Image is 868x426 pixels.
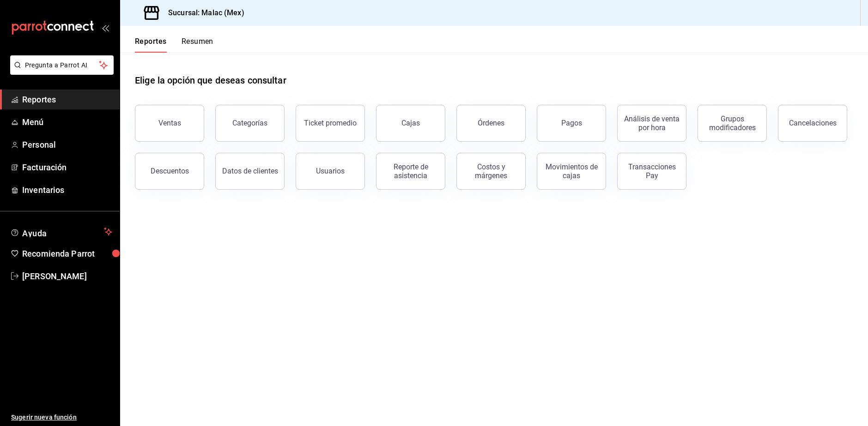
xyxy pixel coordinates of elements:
[304,119,357,127] div: Ticket promedio
[222,167,278,175] div: Datos de clientes
[22,161,112,174] span: Facturación
[161,7,244,18] h3: Sucursal: Malac (Mex)
[778,105,847,142] button: Cancelaciones
[232,119,267,127] div: Categorías
[478,119,504,127] div: Órdenes
[704,114,761,132] div: Grupos modificadores
[376,105,445,142] button: Cajas
[456,153,526,190] button: Costos y márgenes
[376,153,445,190] button: Reporte de asistencia
[215,153,285,190] button: Datos de clientes
[135,37,213,53] div: navigation tabs
[462,162,520,180] div: Costos y márgenes
[135,73,286,87] h1: Elige la opción que deseas consultar
[789,119,837,127] div: Cancelaciones
[22,226,100,237] span: Ayuda
[537,153,606,190] button: Movimientos de cajas
[623,114,680,132] div: Análisis de venta por hora
[215,105,285,142] button: Categorías
[22,116,112,128] span: Menú
[151,167,189,175] div: Descuentos
[158,119,181,127] div: Ventas
[11,413,112,422] span: Sugerir nueva función
[22,184,112,196] span: Inventarios
[623,162,680,180] div: Transacciones Pay
[135,105,204,142] button: Ventas
[382,162,439,180] div: Reporte de asistencia
[617,153,686,190] button: Transacciones Pay
[6,67,114,77] a: Pregunta a Parrot AI
[456,105,526,142] button: Órdenes
[296,105,365,142] button: Ticket promedio
[401,119,420,127] div: Cajas
[22,270,112,282] span: [PERSON_NAME]
[617,105,686,142] button: Análisis de venta por hora
[22,247,112,260] span: Recomienda Parrot
[537,105,606,142] button: Pagos
[25,60,99,70] span: Pregunta a Parrot AI
[561,119,582,127] div: Pagos
[698,105,767,142] button: Grupos modificadores
[182,37,213,53] button: Resumen
[135,37,167,53] button: Reportes
[22,138,112,151] span: Personal
[10,55,114,75] button: Pregunta a Parrot AI
[102,24,109,31] button: open_drawer_menu
[316,167,345,175] div: Usuarios
[296,153,365,190] button: Usuarios
[22,93,112,106] span: Reportes
[543,162,600,180] div: Movimientos de cajas
[135,153,204,190] button: Descuentos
